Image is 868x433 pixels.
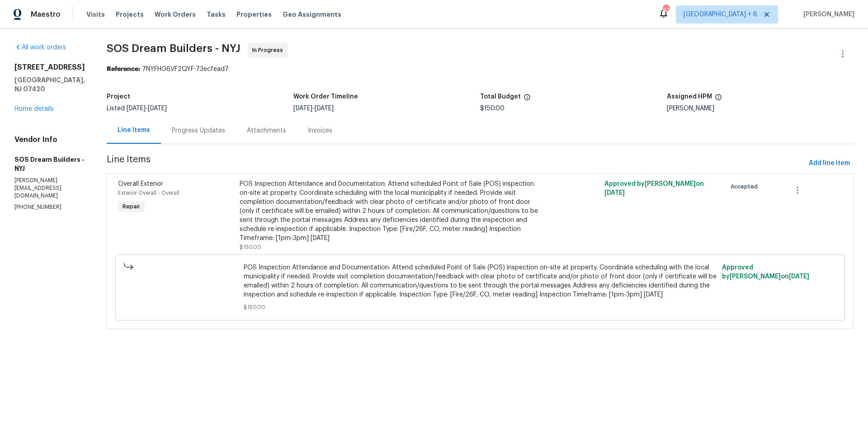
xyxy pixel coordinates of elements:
[293,94,358,100] h5: Work Order Timeline
[293,105,312,112] span: [DATE]
[667,105,854,112] div: [PERSON_NAME]
[236,10,272,19] span: Properties
[247,126,286,135] div: Attachments
[604,181,704,196] span: Approved by [PERSON_NAME] on
[800,10,854,19] span: [PERSON_NAME]
[172,126,225,135] div: Progress Updates
[789,273,809,280] span: [DATE]
[308,126,332,135] div: Invoices
[722,264,809,280] span: Approved by [PERSON_NAME] on
[127,105,167,112] span: -
[107,105,167,112] span: Listed
[14,155,85,173] h5: SOS Dream Builders - NYJ
[86,10,105,19] span: Visits
[667,94,712,100] h5: Assigned HPM
[14,44,66,51] a: All work orders
[731,182,761,191] span: Accepted
[480,94,521,100] h5: Total Budget
[148,105,167,112] span: [DATE]
[604,190,625,196] span: [DATE]
[244,303,717,312] span: $150.00
[315,105,334,112] span: [DATE]
[240,179,538,243] div: POS Inspection Attendance and Documentation: Attend scheduled Point of Sale (POS) inspection on-s...
[107,65,854,74] div: 7NYFHG6VF2QYF-73ecfead7
[118,126,150,135] div: Line Items
[119,202,144,211] span: Repair
[283,10,341,19] span: Geo Assignments
[240,245,261,250] span: $150.00
[805,155,854,172] button: Add line item
[252,46,287,55] span: In Progress
[480,105,505,112] span: $150.00
[244,263,717,299] span: POS Inspection Attendance and Documentation: Attend scheduled Point of Sale (POS) inspection on-s...
[116,10,144,19] span: Projects
[293,105,334,112] span: -
[524,94,531,105] span: The total cost of line items that have been proposed by Opendoor. This sum includes line items th...
[14,135,85,144] h4: Vendor Info
[127,105,146,112] span: [DATE]
[107,66,140,72] b: Reference:
[809,158,850,169] span: Add line item
[14,63,85,72] h2: [STREET_ADDRESS]
[107,155,805,172] span: Line Items
[207,11,226,18] span: Tasks
[107,43,241,54] span: SOS Dream Builders - NYJ
[14,106,54,112] a: Home details
[107,94,130,100] h5: Project
[31,10,61,19] span: Maestro
[14,203,85,211] p: [PHONE_NUMBER]
[715,94,722,105] span: The hpm assigned to this work order.
[155,10,196,19] span: Work Orders
[663,5,669,14] div: 43
[118,190,179,196] span: Exterior Overall - Overall
[14,75,85,94] h5: [GEOGRAPHIC_DATA], NJ 07420
[684,10,757,19] span: [GEOGRAPHIC_DATA] + 6
[118,181,163,187] span: Overall Exterior
[14,177,85,200] p: [PERSON_NAME][EMAIL_ADDRESS][DOMAIN_NAME]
